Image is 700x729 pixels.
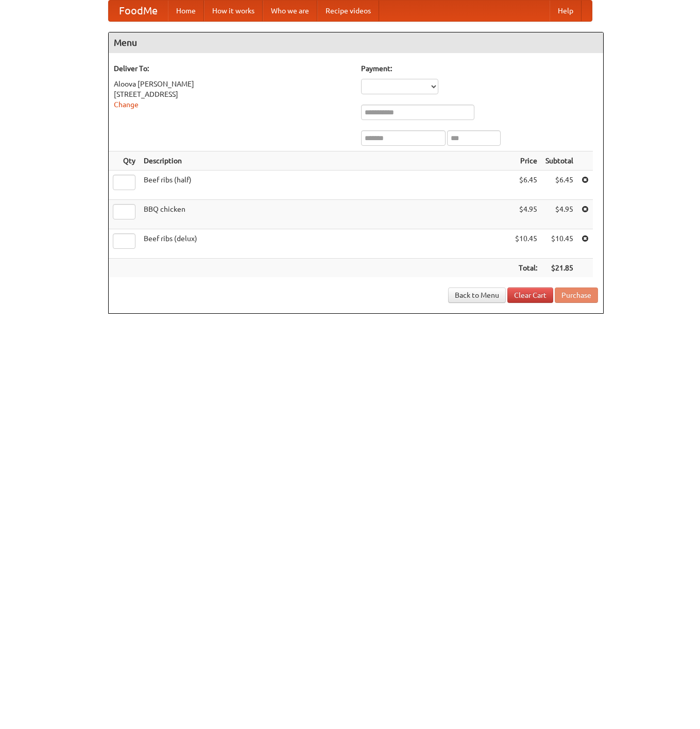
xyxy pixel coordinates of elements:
[140,151,511,171] th: Description
[511,200,541,229] td: $4.95
[114,100,139,109] a: Change
[109,151,140,171] th: Qty
[109,1,168,21] a: FoodMe
[114,79,351,89] div: Aloova [PERSON_NAME]
[109,32,603,53] h4: Menu
[140,229,511,259] td: Beef ribs (delux)
[541,200,577,229] td: $4.95
[263,1,317,21] a: Who we are
[541,171,577,200] td: $6.45
[140,171,511,200] td: Beef ribs (half)
[555,287,598,303] button: Purchase
[168,1,204,21] a: Home
[511,151,541,171] th: Price
[361,63,598,74] h5: Payment:
[541,259,577,278] th: $21.85
[507,287,553,303] a: Clear Cart
[511,229,541,259] td: $10.45
[140,200,511,229] td: BBQ chicken
[511,259,541,278] th: Total:
[448,287,506,303] a: Back to Menu
[317,1,379,21] a: Recipe videos
[204,1,263,21] a: How it works
[114,63,351,74] h5: Deliver To:
[541,151,577,171] th: Subtotal
[550,1,582,21] a: Help
[541,229,577,259] td: $10.45
[511,171,541,200] td: $6.45
[114,89,351,99] div: [STREET_ADDRESS]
